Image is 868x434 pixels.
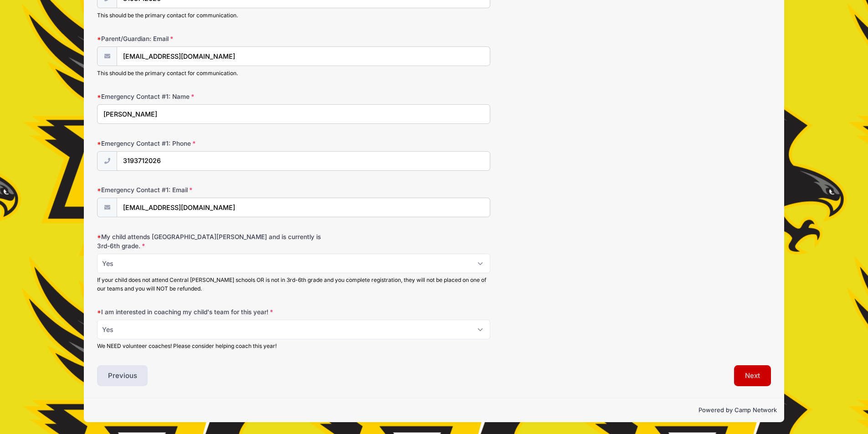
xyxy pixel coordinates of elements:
label: I am interested in coaching my child's team for this year! [97,307,322,317]
div: We NEED volunteer coaches! Please consider helping coach this year! [97,342,490,350]
div: If your child does not attend Central [PERSON_NAME] schools OR is not in 3rd-6th grade and you co... [97,276,490,292]
label: Emergency Contact #1: Phone [97,139,322,148]
label: My child attends [GEOGRAPHIC_DATA][PERSON_NAME] and is currently is 3rd-6th grade. [97,232,322,251]
input: email@email.com [117,198,490,217]
input: (xxx) xxx-xxxx [117,151,490,171]
button: Next [734,365,771,386]
input: email@email.com [117,46,490,66]
label: Emergency Contact #1: Email [97,185,322,194]
button: Previous [97,365,148,386]
div: This should be the primary contact for communication. [97,69,490,77]
div: This should be the primary contact for communication. [97,11,490,20]
label: Parent/Guardian: Email [97,34,322,43]
label: Emergency Contact #1: Name [97,92,322,101]
p: Powered by Camp Network [91,406,777,415]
